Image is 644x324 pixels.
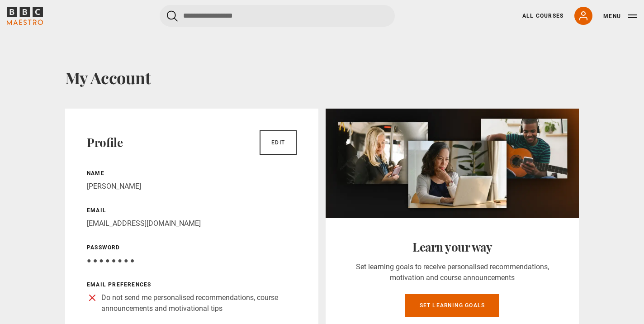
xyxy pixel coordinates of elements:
[347,262,557,283] p: Set learning goals to receive personalised recommendations, motivation and course announcements
[522,12,563,20] a: All Courses
[87,243,297,252] p: Password
[167,10,178,22] button: Submit the search query
[87,206,297,214] p: Email
[405,294,500,317] a: Set learning goals
[87,218,297,229] p: [EMAIL_ADDRESS][DOMAIN_NAME]
[101,292,297,314] p: Do not send me personalised recommendations, course announcements and motivational tips
[87,135,123,150] h2: Profile
[65,68,579,87] h1: My Account
[87,256,134,265] span: ● ● ● ● ● ● ● ●
[87,181,297,192] p: [PERSON_NAME]
[87,281,297,289] p: Email preferences
[87,169,297,177] p: Name
[347,240,557,254] h2: Learn your way
[7,7,43,25] svg: BBC Maestro
[603,12,637,21] button: Toggle navigation
[160,5,395,27] input: Search
[260,130,297,155] a: Edit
